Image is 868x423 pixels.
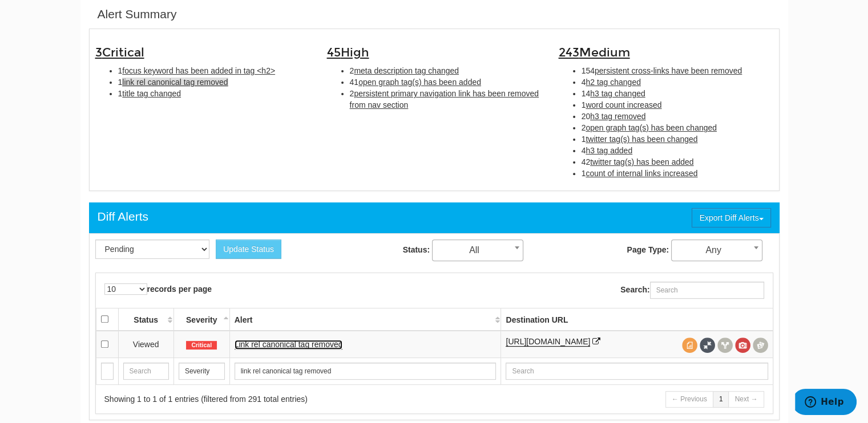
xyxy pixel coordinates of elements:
[671,239,762,261] span: Any
[586,169,697,178] span: count of internal links increased
[590,112,645,121] span: h3 tag removed
[102,45,144,60] span: Critical
[327,45,369,60] span: 45
[595,66,742,75] span: persistent cross-links have been removed
[98,6,177,23] div: Alert Summary
[104,393,420,405] div: Showing 1 to 1 of 1 entries (filtered from 291 total entries)
[101,363,114,380] input: Search
[118,88,310,99] li: 1
[579,45,630,60] span: Medium
[433,242,523,258] span: All
[122,89,181,98] span: title tag changed
[506,337,590,347] a: [URL][DOMAIN_NAME]
[672,242,762,258] span: Any
[795,389,857,417] iframe: Opens a widget where you can find more information
[432,239,523,261] span: All
[590,157,693,166] span: twitter tag(s) has been added
[582,156,773,168] li: 42
[586,123,717,132] span: open graph tag(s) has been changed
[682,337,697,353] span: View source
[235,340,343,349] a: Link rel canonical tag removed
[582,145,773,156] li: 4
[582,168,773,179] li: 1
[173,308,229,331] th: Severity: activate to sort column descending
[350,89,539,109] span: persistent primary navigation link has been removed from nav section
[358,78,481,87] span: open graph tag(s) has been added
[620,282,764,299] label: Search:
[728,391,764,408] a: Next →
[403,245,430,254] strong: Status:
[582,65,773,76] li: 154
[506,363,768,380] input: Search
[179,363,225,380] input: Search
[98,208,148,225] div: Diff Alerts
[582,88,773,99] li: 14
[216,239,281,259] button: Update Status
[104,283,147,295] select: records per page
[586,100,661,109] span: word count increased
[118,308,173,331] th: Status: activate to sort column ascending
[665,391,713,408] a: ← Previous
[713,391,729,408] a: 1
[582,76,773,88] li: 4
[354,66,459,75] span: meta description tag changed
[753,337,768,353] span: Compare screenshots
[582,99,773,111] li: 1
[590,89,645,98] span: h3 tag changed
[122,66,275,75] span: focus keyword has been added in tag <h2>
[229,308,501,331] th: Alert: activate to sort column ascending
[118,65,310,76] li: 1
[735,337,750,353] span: View screenshot
[559,45,630,60] span: 243
[122,78,228,87] span: link rel canonical tag removed
[582,133,773,145] li: 1
[582,122,773,133] li: 2
[350,76,542,88] li: 41
[95,45,144,60] span: 3
[501,308,773,331] th: Destination URL
[586,78,641,87] span: h2 tag changed
[123,363,169,380] input: Search
[586,135,697,144] span: twitter tag(s) has been changed
[586,146,632,155] span: h3 tag added
[186,341,217,350] span: Critical
[582,111,773,122] li: 20
[692,208,770,227] button: Export Diff Alerts
[350,88,542,111] li: 2
[118,331,173,358] td: Viewed
[235,363,496,380] input: Search
[118,76,310,88] li: 1
[341,45,369,60] span: High
[627,245,669,254] strong: Page Type:
[350,65,542,76] li: 2
[700,337,715,353] span: Full Source Diff
[717,337,733,353] span: View headers
[650,282,764,299] input: Search:
[104,283,212,295] label: records per page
